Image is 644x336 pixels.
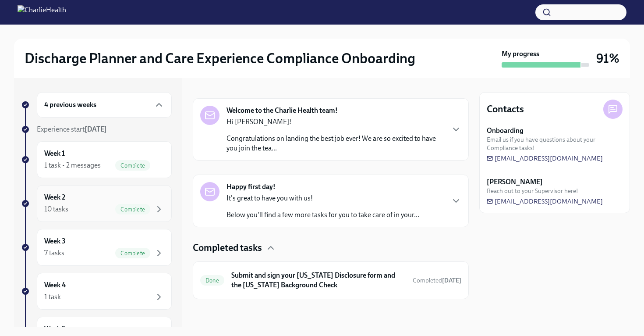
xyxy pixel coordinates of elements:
img: CharlieHealth [18,5,66,19]
a: Experience start[DATE] [21,125,172,134]
h6: Submit and sign your [US_STATE] Disclosure form and the [US_STATE] Background Check [231,271,406,290]
h2: Discharge Planner and Care Experience Compliance Onboarding [25,50,415,67]
span: Complete [115,206,150,213]
p: Hi [PERSON_NAME]! [226,117,444,127]
h6: Week 5 [44,324,66,334]
h4: Contacts [487,103,524,116]
h4: Completed tasks [193,241,262,254]
h6: Week 4 [44,280,66,290]
h6: Week 3 [44,236,66,246]
a: Week 11 task • 2 messagesComplete [21,141,172,178]
h6: Week 1 [44,149,65,158]
strong: Happy first day! [226,182,276,192]
span: Experience start [37,125,107,133]
strong: [DATE] [85,125,107,133]
a: DoneSubmit and sign your [US_STATE] Disclosure form and the [US_STATE] Background CheckCompleted[... [200,269,461,292]
strong: Welcome to the Charlie Health team! [226,106,338,115]
div: Completed tasks [193,241,469,254]
p: Below you'll find a few more tasks for you to take care of in your... [226,210,419,220]
span: Complete [115,250,150,257]
span: August 26th, 2025 08:35 [413,276,461,285]
strong: Onboarding [487,126,524,136]
span: Email us if you have questions about your Compliance tasks! [487,136,623,152]
span: Complete [115,162,150,169]
h3: 91% [596,50,619,66]
a: Week 37 tasksComplete [21,229,172,266]
a: [EMAIL_ADDRESS][DOMAIN_NAME] [487,154,603,163]
a: [EMAIL_ADDRESS][DOMAIN_NAME] [487,197,603,206]
h6: 4 previous weeks [44,100,96,110]
h6: Week 2 [44,193,65,202]
p: It's great to have you with us! [226,193,419,203]
span: Completed [413,277,461,284]
strong: My progress [502,49,539,59]
p: Congratulations on landing the best job ever! We are so excited to have you join the tea... [226,134,444,153]
div: 1 task • 2 messages [44,161,101,170]
a: Week 41 task [21,273,172,310]
span: Reach out to your Supervisor here! [487,187,578,195]
strong: [DATE] [442,277,461,284]
div: 4 previous weeks [37,92,172,118]
div: 7 tasks [44,248,64,258]
div: 10 tasks [44,204,68,214]
a: Week 210 tasksComplete [21,185,172,222]
div: 1 task [44,292,61,302]
strong: [PERSON_NAME] [487,177,543,187]
span: Done [200,277,224,284]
